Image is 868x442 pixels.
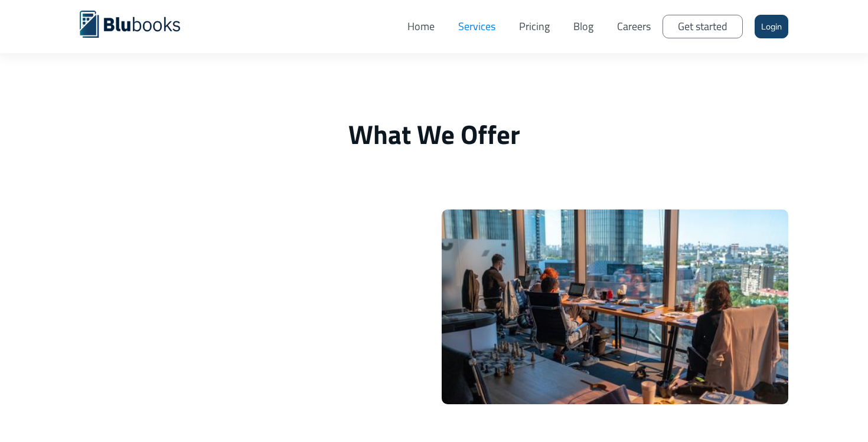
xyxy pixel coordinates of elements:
[755,15,788,38] a: Login
[663,15,743,38] a: Get started
[446,9,507,44] a: Services
[605,9,663,44] a: Careers
[80,9,198,38] a: home
[396,9,446,44] a: Home
[562,9,605,44] a: Blog
[80,118,788,150] h1: What We Offer
[507,9,562,44] a: Pricing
